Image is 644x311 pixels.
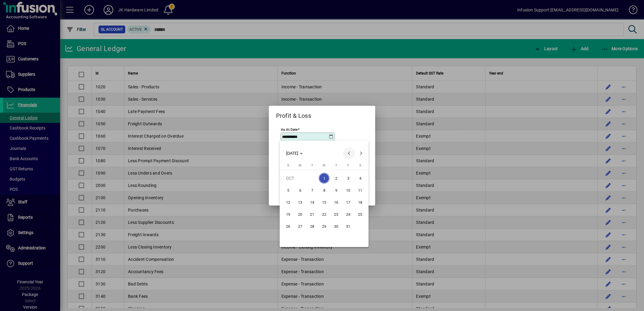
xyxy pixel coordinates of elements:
button: Thu Oct 23 2025 [330,208,342,220]
span: T [335,163,337,167]
button: Next month [355,147,367,159]
span: 7 [307,185,317,196]
button: Wed Oct 22 2025 [318,208,330,220]
span: 14 [307,197,317,208]
button: Previous month [343,147,355,159]
button: Fri Oct 31 2025 [342,220,354,232]
span: S [359,163,361,167]
button: Sat Oct 11 2025 [354,184,366,196]
span: 8 [319,185,330,196]
button: Mon Oct 06 2025 [294,184,306,196]
button: Wed Oct 08 2025 [318,184,330,196]
button: Tue Oct 21 2025 [306,208,318,220]
button: Tue Oct 07 2025 [306,184,318,196]
button: Mon Oct 27 2025 [294,220,306,232]
button: Tue Oct 14 2025 [306,196,318,208]
button: Thu Oct 30 2025 [330,220,342,232]
button: Sun Oct 12 2025 [282,196,294,208]
span: 31 [343,221,354,232]
span: 3 [343,173,354,184]
span: 17 [343,197,354,208]
button: Thu Oct 16 2025 [330,196,342,208]
span: M [299,163,302,167]
span: 20 [295,209,305,220]
button: Mon Oct 20 2025 [294,208,306,220]
span: 2 [331,173,342,184]
span: [DATE] [286,151,298,156]
span: 30 [331,221,342,232]
span: 11 [355,185,366,196]
button: Sat Oct 25 2025 [354,208,366,220]
td: OCT [282,172,318,184]
span: 12 [283,197,293,208]
button: Thu Oct 02 2025 [330,172,342,184]
span: 23 [331,209,342,220]
span: T [311,163,313,167]
span: 1 [319,173,330,184]
span: 18 [355,197,366,208]
span: 5 [283,185,293,196]
span: 28 [307,221,317,232]
button: Sun Oct 19 2025 [282,208,294,220]
button: Mon Oct 13 2025 [294,196,306,208]
span: 22 [319,209,330,220]
span: 27 [295,221,305,232]
button: Fri Oct 10 2025 [342,184,354,196]
span: 26 [283,221,293,232]
span: S [287,163,289,167]
button: Sat Oct 04 2025 [354,172,366,184]
button: Fri Oct 17 2025 [342,196,354,208]
button: Fri Oct 24 2025 [342,208,354,220]
span: 10 [343,185,354,196]
span: 24 [343,209,354,220]
span: 19 [283,209,293,220]
span: W [323,163,326,167]
button: Choose month and year [284,148,305,159]
span: 9 [331,185,342,196]
button: Thu Oct 09 2025 [330,184,342,196]
span: 25 [355,209,366,220]
button: Sat Oct 18 2025 [354,196,366,208]
span: 21 [307,209,317,220]
span: 6 [295,185,305,196]
span: F [347,163,349,167]
button: Sun Oct 26 2025 [282,220,294,232]
button: Tue Oct 28 2025 [306,220,318,232]
span: 13 [295,197,305,208]
button: Wed Oct 29 2025 [318,220,330,232]
span: 29 [319,221,330,232]
span: 4 [355,173,366,184]
button: Fri Oct 03 2025 [342,172,354,184]
button: Wed Oct 15 2025 [318,196,330,208]
button: Wed Oct 01 2025 [318,172,330,184]
button: Sun Oct 05 2025 [282,184,294,196]
span: 16 [331,197,342,208]
span: 15 [319,197,330,208]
